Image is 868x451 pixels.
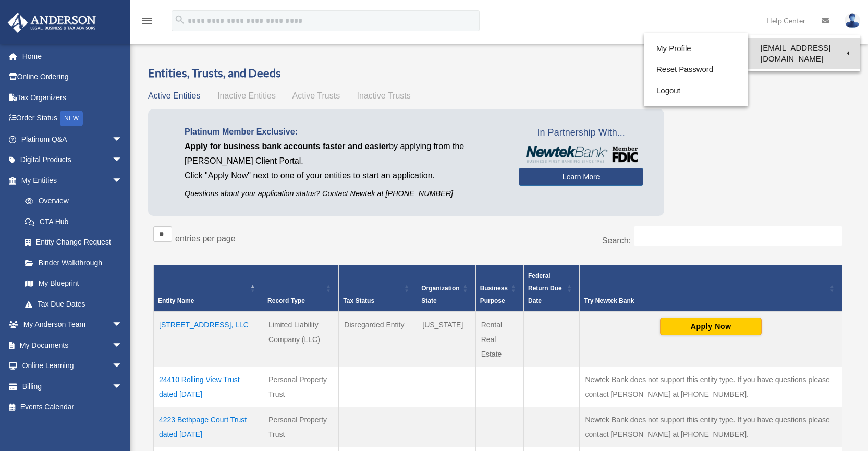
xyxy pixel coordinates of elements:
td: Newtek Bank does not support this entity type. If you have questions please contact [PERSON_NAME]... [580,407,842,447]
th: Business Purpose: Activate to sort [475,265,523,312]
span: In Partnership With... [519,125,643,141]
a: Events Calendar [7,397,138,418]
img: User Pic [845,13,860,28]
td: [STREET_ADDRESS], LLC [154,312,263,367]
td: Personal Property Trust [263,407,339,447]
span: arrow_drop_down [112,314,133,336]
td: [US_STATE] [417,312,475,367]
a: Order StatusNEW [7,108,138,129]
a: My Profile [644,38,748,59]
span: arrow_drop_down [112,356,133,377]
a: Platinum Q&Aarrow_drop_down [7,129,138,150]
span: arrow_drop_down [112,335,133,356]
label: entries per page [175,234,236,243]
i: search [174,14,186,26]
span: Organization State [421,285,459,304]
a: My Entitiesarrow_drop_down [7,170,133,191]
span: Business Purpose [480,285,508,304]
a: Overview [15,191,128,212]
a: Learn More [519,168,643,186]
p: by applying from the [PERSON_NAME] Client Portal. [185,139,503,168]
p: Platinum Member Exclusive: [185,125,503,139]
span: arrow_drop_down [112,129,133,150]
td: Personal Property Trust [263,367,339,407]
a: Entity Change Request [15,232,133,253]
a: Tax Organizers [7,87,138,108]
th: Record Type: Activate to sort [263,265,339,312]
p: Click "Apply Now" next to one of your entities to start an application. [185,168,503,183]
h3: Entities, Trusts, and Deeds [148,65,848,81]
a: Digital Productsarrow_drop_down [7,150,138,170]
span: Tax Status [343,297,374,304]
label: Search: [602,236,631,245]
td: Newtek Bank does not support this entity type. If you have questions please contact [PERSON_NAME]... [580,367,842,407]
td: Limited Liability Company (LLC) [263,312,339,367]
span: Entity Name [158,297,194,304]
a: [EMAIL_ADDRESS][DOMAIN_NAME] [748,38,860,69]
span: Record Type [267,297,305,304]
th: Try Newtek Bank : Activate to sort [580,265,842,312]
th: Entity Name: Activate to invert sorting [154,265,263,312]
a: Home [7,46,138,67]
a: My Anderson Teamarrow_drop_down [7,314,138,335]
td: Rental Real Estate [475,312,523,367]
a: Binder Walkthrough [15,252,133,273]
img: NewtekBankLogoSM.png [524,146,638,163]
a: Online Learningarrow_drop_down [7,356,138,376]
span: arrow_drop_down [112,376,133,397]
div: NEW [60,111,83,126]
a: Reset Password [644,59,748,80]
span: Apply for business bank accounts faster and easier [185,142,389,151]
span: arrow_drop_down [112,150,133,171]
th: Federal Return Due Date: Activate to sort [523,265,579,312]
a: CTA Hub [15,211,133,232]
a: Billingarrow_drop_down [7,376,138,397]
a: My Documentsarrow_drop_down [7,335,138,356]
button: Apply Now [660,318,762,335]
td: 4223 Bethpage Court Trust dated [DATE] [154,407,263,447]
a: Logout [644,80,748,102]
span: Inactive Entities [217,91,276,100]
a: menu [141,18,153,27]
span: Active Trusts [292,91,340,100]
span: Federal Return Due Date [528,272,562,304]
div: Try Newtek Bank [584,295,826,307]
th: Tax Status: Activate to sort [339,265,417,312]
img: Anderson Advisors Platinum Portal [5,13,99,33]
td: Disregarded Entity [339,312,417,367]
span: arrow_drop_down [112,170,133,191]
a: Tax Due Dates [15,294,133,314]
a: My Blueprint [15,273,133,294]
th: Organization State: Activate to sort [417,265,475,312]
td: 24410 Rolling View Trust dated [DATE] [154,367,263,407]
a: Online Ordering [7,67,138,88]
span: Inactive Trusts [357,91,411,100]
p: Questions about your application status? Contact Newtek at [PHONE_NUMBER] [185,187,503,200]
i: menu [141,15,153,27]
span: Active Entities [148,91,200,100]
